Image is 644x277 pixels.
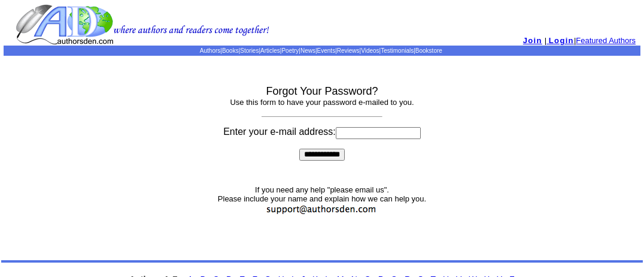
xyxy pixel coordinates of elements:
span: Login [549,36,574,45]
a: News [300,47,315,54]
a: Authors [200,47,220,54]
img: support.jpg [263,203,381,216]
a: Videos [361,47,379,54]
font: Use this form to have your password e-mailed to you. [230,98,414,107]
a: Articles [260,47,280,54]
font: | | [545,36,636,45]
a: Login [546,36,574,45]
img: logo.gif [16,4,269,46]
a: Testimonials [381,47,414,54]
a: Join [523,36,542,45]
a: Bookstore [415,47,442,54]
font: Forgot Your Password? [266,85,378,97]
a: Featured Authors [576,36,636,45]
a: Books [222,47,239,54]
p: | | | | | | | | | | [4,47,640,54]
font: Enter your e-mail address: [223,127,421,137]
a: Events [317,47,336,54]
a: Reviews [337,47,360,54]
font: If you need any help "please email us". Please include your name and explain how we can help you. [218,185,426,218]
a: Poetry [281,47,299,54]
a: Stories [240,47,259,54]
